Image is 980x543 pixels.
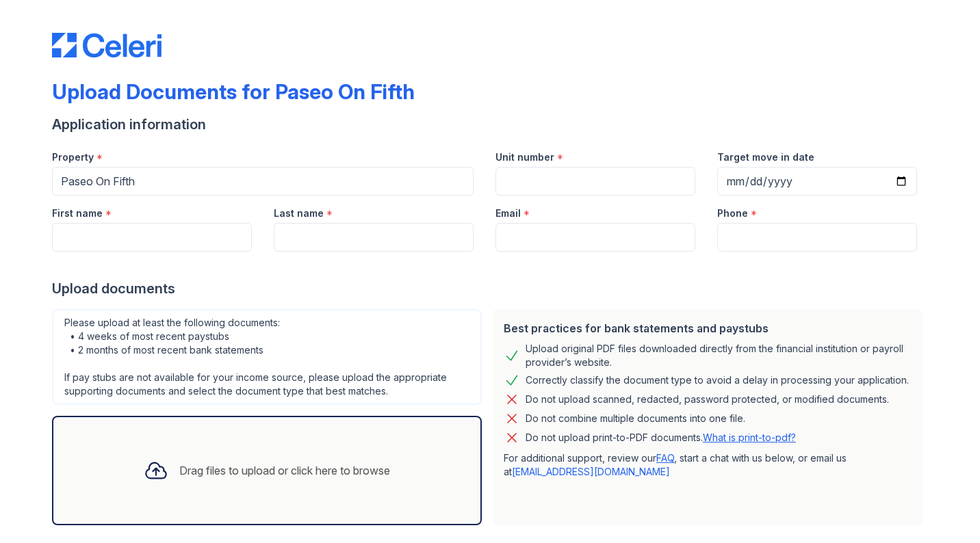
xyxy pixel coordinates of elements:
[703,432,796,443] a: What is print-to-pdf?
[526,391,889,408] div: Do not upload scanned, redacted, password protected, or modified documents.
[512,466,670,477] a: [EMAIL_ADDRESS][DOMAIN_NAME]
[52,207,103,220] label: First name
[504,451,912,479] p: For additional support, review our , start a chat with us below, or email us at
[717,150,814,164] label: Target move in date
[504,320,912,336] div: Best practices for bank statements and paystubs
[179,462,390,479] div: Drag files to upload or click here to browse
[52,115,928,134] div: Application information
[52,279,928,298] div: Upload documents
[656,452,674,464] a: FAQ
[52,150,94,164] label: Property
[526,410,745,427] div: Do not combine multiple documents into one file.
[52,33,162,57] img: CE_Logo_Blue-a8612792a0a2168367f1c8372b55b34899dd931a85d93a1a3d3e32e68fde9ad4.png
[274,207,324,220] label: Last name
[52,79,415,104] div: Upload Documents for Paseo On Fifth
[526,342,912,369] div: Upload original PDF files downloaded directly from the financial institution or payroll provider’...
[495,150,554,164] label: Unit number
[495,207,521,220] label: Email
[52,309,482,405] div: Please upload at least the following documents: • 4 weeks of most recent paystubs • 2 months of m...
[717,207,748,220] label: Phone
[526,372,909,388] div: Correctly classify the document type to avoid a delay in processing your application.
[526,431,796,445] p: Do not upload print-to-PDF documents.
